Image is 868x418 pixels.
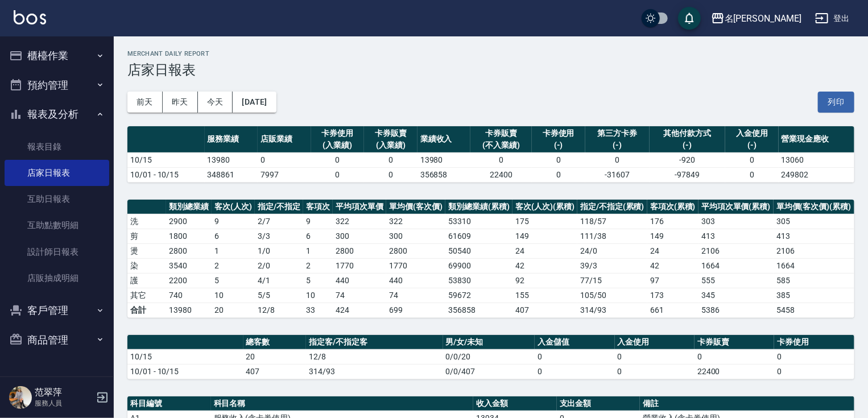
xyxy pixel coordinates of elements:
[255,200,303,214] th: 指定/不指定
[512,288,577,303] td: 155
[698,214,774,229] td: 303
[774,214,854,229] td: 305
[303,243,333,258] td: 1
[243,335,307,350] th: 總客數
[386,214,445,229] td: 322
[418,167,471,182] td: 356858
[698,243,774,258] td: 2106
[470,152,532,167] td: 0
[127,288,166,303] td: 其它
[588,139,647,151] div: (-)
[212,303,255,317] td: 20
[512,273,577,288] td: 92
[212,200,255,214] th: 客次(人次)
[811,8,854,29] button: 登出
[774,364,854,379] td: 0
[205,152,258,167] td: 13980
[535,139,582,151] div: (-)
[695,349,774,364] td: 0
[386,229,445,243] td: 300
[166,303,212,317] td: 13980
[678,7,701,30] button: save
[698,258,774,273] td: 1664
[473,396,557,411] th: 收入金額
[5,100,109,129] button: 報表及分析
[652,139,722,151] div: (-)
[577,258,647,273] td: 39 / 3
[774,288,854,303] td: 385
[166,273,212,288] td: 2200
[512,200,577,214] th: 客次(人次)(累積)
[774,243,854,258] td: 2106
[303,214,333,229] td: 9
[725,152,779,167] td: 0
[577,288,647,303] td: 105 / 50
[698,200,774,214] th: 平均項次單價(累積)
[311,167,365,182] td: 0
[650,152,725,167] td: -920
[255,303,303,317] td: 12/8
[473,139,529,151] div: (不入業績)
[166,229,212,243] td: 1800
[640,396,854,411] th: 備註
[5,134,109,160] a: 報表目錄
[818,92,854,113] button: 列印
[166,243,212,258] td: 2800
[127,303,166,317] td: 合計
[557,396,640,411] th: 支出金額
[14,10,46,24] img: Logo
[5,186,109,212] a: 互助日報表
[127,167,205,182] td: 10/01 - 10/15
[127,50,854,57] h2: Merchant Daily Report
[333,200,386,214] th: 平均項次單價
[166,200,212,214] th: 類別總業績
[588,127,647,139] div: 第三方卡券
[255,229,303,243] td: 3 / 3
[512,214,577,229] td: 175
[166,288,212,303] td: 740
[698,288,774,303] td: 345
[303,303,333,317] td: 33
[473,127,529,139] div: 卡券販賣
[418,126,471,153] th: 業績收入
[5,71,109,100] button: 預約管理
[779,126,854,153] th: 營業現金應收
[243,364,307,379] td: 407
[512,243,577,258] td: 24
[367,127,415,139] div: 卡券販賣
[212,258,255,273] td: 2
[779,152,854,167] td: 13060
[212,273,255,288] td: 5
[127,243,166,258] td: 燙
[243,349,307,364] td: 20
[333,288,386,303] td: 74
[774,200,854,214] th: 單均價(客次價)(累積)
[255,288,303,303] td: 5 / 5
[418,152,471,167] td: 13980
[5,325,109,355] button: 商品管理
[303,258,333,273] td: 2
[5,265,109,291] a: 店販抽成明細
[127,214,166,229] td: 洗
[774,229,854,243] td: 413
[303,273,333,288] td: 5
[728,127,776,139] div: 入金使用
[35,398,93,408] p: 服務人員
[445,200,512,214] th: 類別總業績(累積)
[5,212,109,238] a: 互助點數明細
[255,273,303,288] td: 4 / 1
[445,229,512,243] td: 61609
[212,214,255,229] td: 9
[512,303,577,317] td: 407
[311,152,365,167] td: 0
[9,386,32,409] img: Person
[303,288,333,303] td: 10
[127,126,854,183] table: a dense table
[233,92,276,113] button: [DATE]
[386,273,445,288] td: 440
[211,396,474,411] th: 科目名稱
[386,243,445,258] td: 2800
[127,335,854,379] table: a dense table
[258,167,311,182] td: 7997
[443,335,535,350] th: 男/女/未知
